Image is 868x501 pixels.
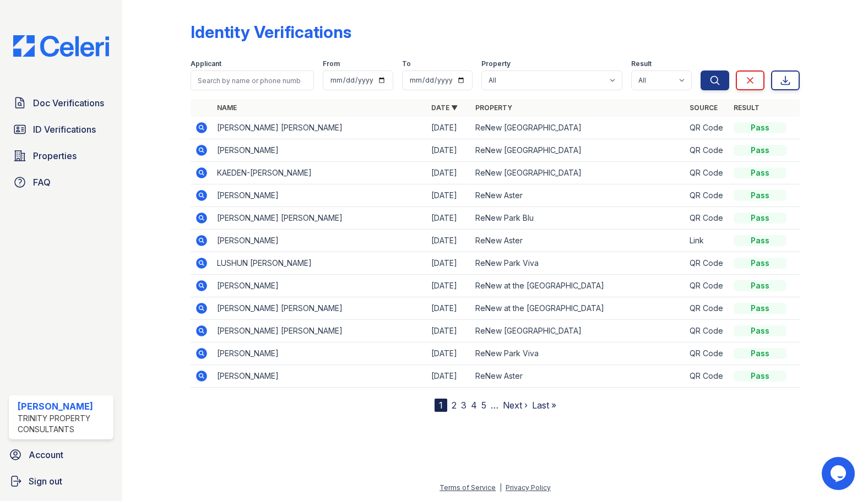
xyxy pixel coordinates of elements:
a: Doc Verifications [9,92,113,114]
label: To [402,59,411,68]
div: 1 [435,399,447,412]
td: [DATE] [427,139,471,162]
a: 4 [471,400,477,411]
div: Pass [734,235,786,246]
td: [PERSON_NAME] [213,275,427,297]
td: [DATE] [427,252,471,275]
td: [DATE] [427,162,471,184]
td: [PERSON_NAME] [213,365,427,388]
td: ReNew Aster [471,184,685,207]
a: Name [217,104,237,112]
td: [DATE] [427,320,471,342]
td: ReNew [GEOGRAPHIC_DATA] [471,320,685,342]
td: ReNew Park Viva [471,342,685,365]
td: [PERSON_NAME] [213,230,427,252]
td: QR Code [685,252,729,275]
td: KAEDEN-[PERSON_NAME] [213,162,427,184]
td: ReNew at the [GEOGRAPHIC_DATA] [471,297,685,320]
td: [PERSON_NAME] [213,342,427,365]
td: QR Code [685,162,729,184]
td: [PERSON_NAME] [PERSON_NAME] [213,117,427,139]
label: Applicant [191,59,221,68]
label: From [323,59,340,68]
img: CE_Logo_Blue-a8612792a0a2168367f1c8372b55b34899dd931a85d93a1a3d3e32e68fde9ad4.png [4,35,118,57]
td: QR Code [685,320,729,342]
a: Account [4,444,118,466]
span: FAQ [33,176,51,189]
div: Pass [734,371,786,382]
a: Properties [9,145,113,167]
td: ReNew at the [GEOGRAPHIC_DATA] [471,275,685,297]
span: … [491,399,498,412]
a: Sign out [4,470,118,492]
td: [PERSON_NAME] [213,184,427,207]
span: ID Verifications [33,123,96,136]
div: Pass [734,145,786,156]
td: [PERSON_NAME] [PERSON_NAME] [213,297,427,320]
span: Properties [33,149,77,162]
td: QR Code [685,342,729,365]
div: Trinity Property Consultants [18,413,109,435]
div: Pass [734,258,786,269]
a: Property [475,104,512,112]
a: Last » [532,400,556,411]
td: [DATE] [427,207,471,230]
div: Pass [734,213,786,224]
div: Identity Verifications [191,22,351,42]
td: [DATE] [427,184,471,207]
td: QR Code [685,184,729,207]
input: Search by name or phone number [191,70,314,90]
div: Pass [734,122,786,133]
td: [DATE] [427,342,471,365]
td: [DATE] [427,365,471,388]
td: QR Code [685,297,729,320]
td: ReNew [GEOGRAPHIC_DATA] [471,117,685,139]
a: Source [690,104,718,112]
td: QR Code [685,365,729,388]
td: ReNew Park Viva [471,252,685,275]
td: QR Code [685,275,729,297]
td: [PERSON_NAME] [PERSON_NAME] [213,207,427,230]
td: [DATE] [427,275,471,297]
td: [PERSON_NAME] [213,139,427,162]
a: Result [734,104,759,112]
div: [PERSON_NAME] [18,400,109,413]
td: Link [685,230,729,252]
td: ReNew Aster [471,230,685,252]
td: ReNew Park Blu [471,207,685,230]
a: Next › [503,400,528,411]
a: 5 [481,400,486,411]
td: [DATE] [427,117,471,139]
iframe: chat widget [822,457,857,490]
a: ID Verifications [9,118,113,140]
div: Pass [734,167,786,178]
div: | [500,483,502,492]
td: ReNew Aster [471,365,685,388]
td: [DATE] [427,297,471,320]
div: Pass [734,190,786,201]
span: Sign out [29,475,62,488]
a: Terms of Service [440,483,496,492]
td: ReNew [GEOGRAPHIC_DATA] [471,162,685,184]
td: ReNew [GEOGRAPHIC_DATA] [471,139,685,162]
div: Pass [734,280,786,291]
td: QR Code [685,139,729,162]
a: Privacy Policy [506,483,551,492]
a: 3 [461,400,466,411]
div: Pass [734,325,786,336]
div: Pass [734,348,786,359]
span: Account [29,448,63,461]
td: [PERSON_NAME] [PERSON_NAME] [213,320,427,342]
div: Pass [734,303,786,314]
td: QR Code [685,117,729,139]
a: FAQ [9,171,113,193]
td: LUSHUN [PERSON_NAME] [213,252,427,275]
label: Result [631,59,652,68]
td: [DATE] [427,230,471,252]
span: Doc Verifications [33,96,104,110]
a: 2 [452,400,457,411]
td: QR Code [685,207,729,230]
label: Property [481,59,511,68]
a: Date ▼ [431,104,458,112]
